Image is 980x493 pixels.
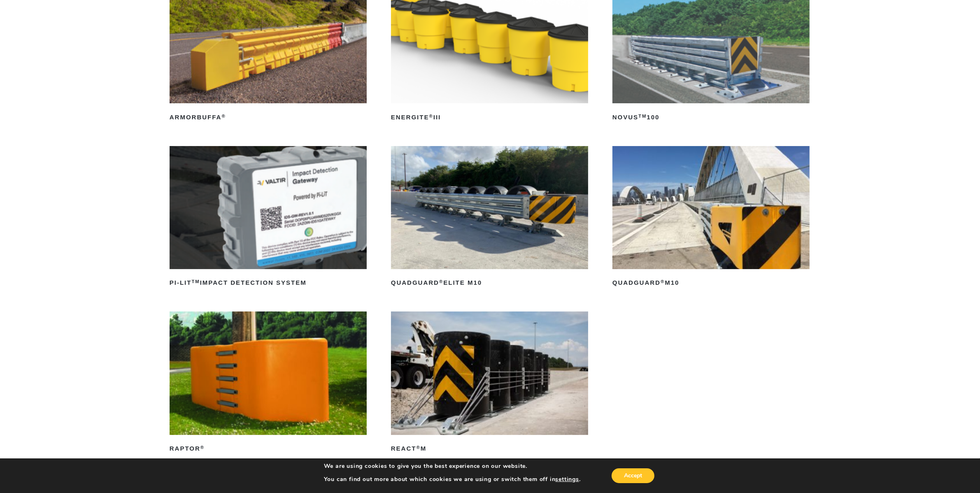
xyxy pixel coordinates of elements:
[391,442,588,456] h2: REACT M
[324,463,581,470] p: We are using cookies to give you the best experience on our website.
[391,277,588,290] h2: QuadGuard Elite M10
[200,445,205,450] sup: ®
[221,114,226,119] sup: ®
[612,111,810,124] h2: NOVUS 100
[638,114,647,119] sup: TM
[324,476,581,483] p: You can find out more about which cookies we are using or switch them off in .
[439,279,443,284] sup: ®
[429,114,433,119] sup: ®
[170,111,367,124] h2: ArmorBuffa
[170,277,367,290] h2: PI-LIT Impact Detection System
[612,468,654,483] button: Accept
[170,312,367,455] a: RAPTOR®
[417,445,421,450] sup: ®
[556,476,579,483] button: settings
[391,146,588,290] a: QuadGuard®Elite M10
[170,442,367,456] h2: RAPTOR
[170,146,367,290] a: PI-LITTMImpact Detection System
[391,312,588,455] a: REACT®M
[612,146,810,290] a: QuadGuard®M10
[192,279,200,284] sup: TM
[661,279,665,284] sup: ®
[612,277,810,290] h2: QuadGuard M10
[391,111,588,124] h2: ENERGITE III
